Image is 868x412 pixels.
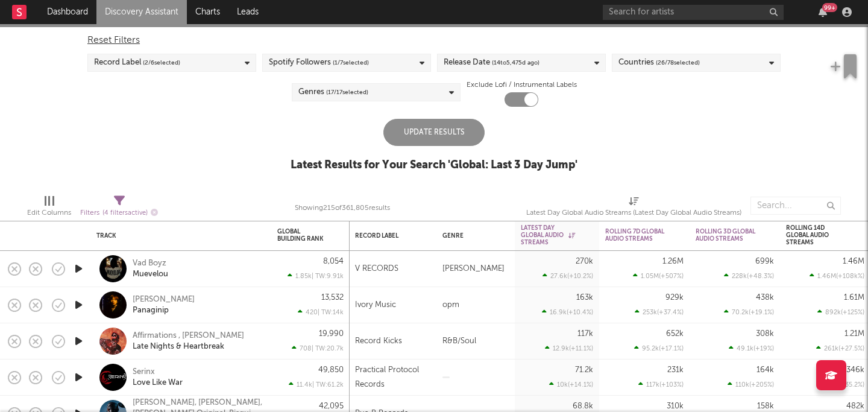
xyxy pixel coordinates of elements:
div: 270k [576,258,593,265]
div: 110k ( +205 % ) [728,381,774,388]
div: 1.61M [844,294,864,302]
div: R&B/Soul [436,323,515,360]
div: Global Building Rank [277,228,325,242]
a: Muevelou [133,269,168,280]
span: ( 2 / 6 selected) [143,55,180,70]
div: 310k [667,402,684,410]
div: Latest Day Global Audio Streams (Latest Day Global Audio Streams) [526,206,741,220]
div: Update Results [383,119,485,146]
div: 892k ( +125 % ) [817,308,864,316]
div: 158k [757,402,774,410]
div: Latest Day Global Audio Streams (Latest Day Global Audio Streams) [526,191,741,226]
div: 1.26M [662,258,684,265]
div: Countries [618,55,700,70]
div: Latest Day Global Audio Streams [521,224,575,246]
div: Reset Filters [87,33,781,48]
div: 95.2k ( +17.1 % ) [634,344,684,352]
div: 652k [666,330,684,338]
a: Panaginip [133,305,169,316]
a: Love Like War [133,378,183,388]
div: Filters(4 filters active) [80,191,158,226]
div: Showing 215 of 361,805 results [295,201,390,215]
div: 71.2k [575,366,593,374]
a: Affirmations , [PERSON_NAME] [133,331,244,341]
div: 1.46M [843,258,864,265]
div: Rolling 3D Global Audio Streams [696,228,756,242]
div: 27.6k ( +10.2 % ) [542,272,593,280]
div: Genre [442,232,503,239]
div: Genres [298,85,368,100]
a: [PERSON_NAME] [133,294,195,305]
a: Vad Boyz [133,258,166,269]
div: Latest Results for Your Search ' Global: Last 3 Day Jump ' [291,158,577,173]
div: 228k ( +48.3 % ) [724,272,774,280]
div: 1.05M ( +507 % ) [633,272,684,280]
div: 164k [756,366,774,374]
div: 163k [576,294,593,302]
div: 117k ( +103 % ) [638,381,684,388]
div: 420 | TW: 14k [277,308,344,316]
div: Record Kicks [355,334,402,349]
div: 231k [667,366,684,374]
div: 929k [665,294,684,302]
div: 99 + [822,3,837,12]
div: 117k [577,330,593,338]
input: Search... [750,197,841,215]
div: Rolling 7D Global Audio Streams [605,228,665,242]
div: 49,850 [318,366,344,374]
div: Spotify Followers [269,55,369,70]
div: Showing 215 of 361,805 results [295,191,390,226]
div: 19,990 [319,330,344,338]
div: 8,054 [323,258,344,265]
div: Ivory Music [355,298,396,312]
div: 70.2k ( +19.1 % ) [724,308,774,316]
div: 253k ( +37.4 % ) [635,308,684,316]
div: 708 | TW: 20.7k [277,344,344,352]
div: Record Label [94,55,180,70]
span: ( 17 / 17 selected) [326,85,368,100]
div: [PERSON_NAME] [436,251,515,287]
span: ( 14 to 5,475 d ago) [492,55,539,70]
div: Edit Columns [27,191,71,226]
a: Serinx [133,367,155,378]
div: Release Date [444,55,539,70]
div: 49.1k ( +19 % ) [729,344,774,352]
input: Search for artists [603,5,784,20]
div: 346k [846,366,864,374]
div: 438k [756,294,774,302]
span: ( 1 / 7 selected) [333,55,369,70]
span: ( 26 / 78 selected) [656,55,700,70]
div: 13,532 [321,294,344,302]
div: 1.85k | TW: 9.91k [277,272,344,280]
div: Edit Columns [27,206,71,220]
div: 1.46M ( +108k % ) [810,272,864,280]
div: 261k ( +27.5 % ) [816,344,864,352]
div: 42,095 [319,402,344,410]
div: 68.8k [573,402,593,410]
div: Record Label [355,232,412,239]
div: 482k [846,402,864,410]
button: 99+ [819,7,827,17]
div: Filters [80,206,158,221]
label: Exclude Lofi / Instrumental Labels [467,78,577,92]
div: 308k [756,330,774,338]
a: Late Nights & Heartbreak [133,341,224,352]
div: 699k [755,258,774,265]
div: 16.9k ( +10.4 % ) [542,308,593,316]
div: Rolling 14D Global Audio Streams [786,224,846,246]
div: 10k ( +14.1 % ) [549,381,593,388]
div: 12.9k ( +11.1 % ) [545,344,593,352]
div: V RECORDS [355,262,398,276]
span: ( 4 filters active) [102,210,148,217]
div: Practical Protocol Records [355,363,430,392]
div: 11.4k | TW: 61.2k [277,381,344,388]
div: 1.21M [844,330,864,338]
